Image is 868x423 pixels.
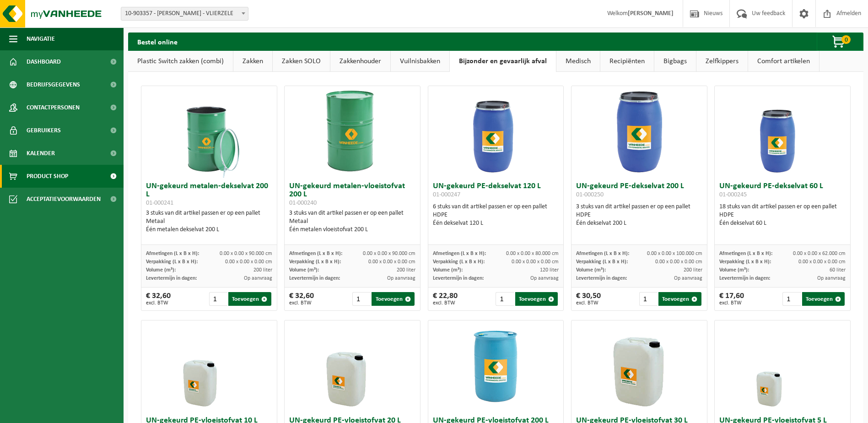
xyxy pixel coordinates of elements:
[233,51,272,72] a: Zakken
[289,300,314,306] span: excl. BTW
[27,142,55,165] span: Kalender
[674,276,702,281] span: Op aanvraag
[433,211,559,219] div: HDPE
[696,51,748,72] a: Zelfkippers
[121,7,248,20] span: 10-903357 - MALMAR HANDEL - VLIERZELE
[737,320,828,412] img: 01-999902
[496,292,514,306] input: 1
[146,217,272,226] div: Metaal
[719,182,846,201] h3: UN-gekeurd PE-dekselvat 60 L
[146,209,272,234] div: 3 stuks van dit artikel passen er op een pallet
[27,119,61,142] span: Gebruikers
[128,51,233,72] a: Plastic Switch zakken (combi)
[576,300,601,306] span: excl. BTW
[253,267,272,273] span: 200 liter
[146,300,171,306] span: excl. BTW
[307,86,398,178] img: 01-000240
[530,276,559,281] span: Op aanvraag
[289,182,415,207] h3: UN-gekeurd metalen-vloeistofvat 200 L
[330,51,390,72] a: Zakkenhouder
[719,219,846,228] div: Één dekselvat 60 L
[27,96,80,119] span: Contactpersonen
[289,251,342,256] span: Afmetingen (L x B x H):
[273,51,330,72] a: Zakken SOLO
[719,191,747,198] span: 01-000245
[737,86,828,178] img: 01-000245
[433,292,458,306] div: € 22,80
[576,203,702,228] div: 3 stuks van dit artikel passen er op een pallet
[27,73,80,96] span: Bedrijfsgegevens
[576,191,604,198] span: 01-000250
[639,292,658,306] input: 1
[830,267,846,273] span: 60 liter
[397,267,415,273] span: 200 liter
[450,86,541,178] img: 01-000247
[576,182,702,201] h3: UN-gekeurd PE-dekselvat 200 L
[719,251,772,256] span: Afmetingen (L x B x H):
[576,211,702,219] div: HDPE
[654,51,696,72] a: Bigbags
[817,33,863,51] button: 0
[289,267,319,273] span: Volume (m³):
[372,292,414,306] button: Toevoegen
[793,251,846,256] span: 0.00 x 0.00 x 62.000 cm
[146,267,176,273] span: Volume (m³):
[658,292,701,306] button: Toevoegen
[719,267,749,273] span: Volume (m³):
[289,259,341,265] span: Verpakking (L x B x H):
[27,27,55,50] span: Navigatie
[146,182,272,207] h3: UN-gekeurd metalen-dekselvat 200 L
[719,276,770,281] span: Levertermijn in dagen:
[27,188,101,211] span: Acceptatievoorwaarden
[289,276,340,281] span: Levertermijn in dagen:
[433,300,458,306] span: excl. BTW
[593,320,685,412] img: 01-000592
[719,292,744,306] div: € 17,60
[209,292,227,306] input: 1
[433,251,486,256] span: Afmetingen (L x B x H):
[391,51,449,72] a: Vuilnisbakken
[368,259,415,265] span: 0.00 x 0.00 x 0.00 cm
[220,251,272,256] span: 0.00 x 0.00 x 90.000 cm
[798,259,846,265] span: 0.00 x 0.00 x 0.00 cm
[450,320,541,412] img: 01-000249
[225,259,272,265] span: 0.00 x 0.00 x 0.00 cm
[27,165,68,188] span: Product Shop
[802,292,845,306] button: Toevoegen
[515,292,558,306] button: Toevoegen
[748,51,819,72] a: Comfort artikelen
[628,10,674,17] strong: [PERSON_NAME]
[647,251,702,256] span: 0.00 x 0.00 x 100.000 cm
[576,259,628,265] span: Verpakking (L x B x H):
[289,226,415,234] div: Één metalen vloeistofvat 200 L
[433,219,559,228] div: Één dekselvat 120 L
[576,219,702,228] div: Één dekselvat 200 L
[719,300,744,306] span: excl. BTW
[576,276,627,281] span: Levertermijn in dagen:
[244,276,272,281] span: Op aanvraag
[512,259,559,265] span: 0.00 x 0.00 x 0.00 cm
[719,203,846,228] div: 18 stuks van dit artikel passen er op een pallet
[433,203,559,228] div: 6 stuks van dit artikel passen er op een pallet
[655,259,702,265] span: 0.00 x 0.00 x 0.00 cm
[128,33,187,50] h2: Bestel online
[163,320,255,412] img: 01-999903
[289,217,415,226] div: Metaal
[540,267,559,273] span: 120 liter
[27,50,61,73] span: Dashboard
[228,292,271,306] button: Toevoegen
[146,276,197,281] span: Levertermijn in dagen:
[146,200,173,206] span: 01-000241
[719,211,846,219] div: HDPE
[433,267,463,273] span: Volume (m³):
[719,259,771,265] span: Verpakking (L x B x H):
[600,51,654,72] a: Recipiënten
[593,86,685,178] img: 01-000250
[146,292,171,306] div: € 32,60
[289,209,415,234] div: 3 stuks van dit artikel passen er op een pallet
[433,276,484,281] span: Levertermijn in dagen:
[782,292,801,306] input: 1
[817,276,846,281] span: Op aanvraag
[576,251,629,256] span: Afmetingen (L x B x H):
[450,51,556,72] a: Bijzonder en gevaarlijk afval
